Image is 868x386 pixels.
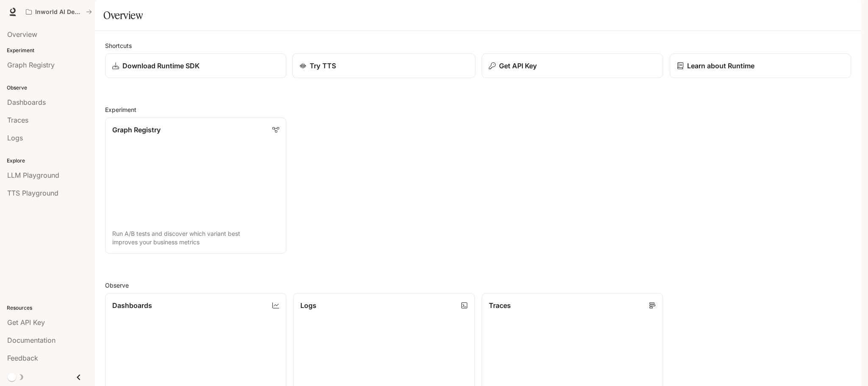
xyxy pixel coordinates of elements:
[103,7,143,24] h1: Overview
[112,125,161,135] p: Graph Registry
[292,53,476,78] a: Try TTS
[105,41,851,50] h2: Shortcuts
[105,281,851,290] h2: Observe
[112,300,152,310] p: Dashboards
[35,8,83,16] p: Inworld AI Demos
[122,61,200,71] p: Download Runtime SDK
[489,300,511,310] p: Traces
[670,53,851,78] a: Learn about Runtime
[310,61,336,71] p: Try TTS
[482,53,663,78] button: Get API Key
[105,53,286,78] a: Download Runtime SDK
[105,117,286,254] a: Graph RegistryRun A/B tests and discover which variant best improves your business metrics
[105,105,851,114] h2: Experiment
[300,300,316,310] p: Logs
[112,229,279,246] p: Run A/B tests and discover which variant best improves your business metrics
[22,3,96,20] button: All workspaces
[499,61,537,71] p: Get API Key
[687,61,754,71] p: Learn about Runtime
